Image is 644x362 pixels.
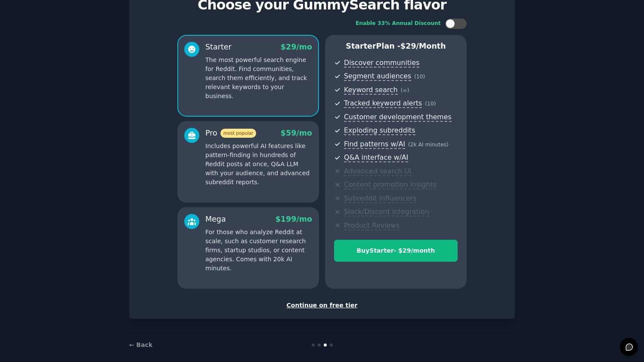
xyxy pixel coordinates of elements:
[401,87,409,93] span: ( ∞ )
[281,129,312,137] span: $ 59 /mo
[344,126,415,135] span: Exploding subreddits
[344,180,437,189] span: Content promotion insights
[138,301,506,310] div: Continue on free tier
[276,215,312,223] span: $ 199 /mo
[334,41,458,52] p: Starter Plan -
[344,207,429,217] span: Slack/Discord integration
[344,140,405,149] span: Find patterns w/AI
[414,74,425,80] span: ( 10 )
[408,142,449,148] span: ( 2k AI minutes )
[334,240,458,262] button: BuyStarter- $29/month
[344,221,399,230] span: Product Reviews
[356,20,441,28] div: Enable 33% Annual Discount
[205,214,226,225] div: Mega
[281,43,312,51] span: $ 29 /mo
[220,129,257,138] span: most popular
[344,194,416,203] span: Subreddit influencers
[129,341,152,348] a: ← Back
[344,72,411,81] span: Segment audiences
[344,167,411,176] span: Advanced search UI
[205,128,256,139] div: Pro
[205,228,312,273] p: For those who analyze Reddit at scale, such as customer research firms, startup studios, or conte...
[205,56,312,101] p: The most powerful search engine for Reddit. Find communities, search them efficiently, and track ...
[344,153,408,162] span: Q&A interface w/AI
[425,101,436,107] span: ( 10 )
[400,42,446,50] span: $ 29 /month
[344,59,419,68] span: Discover communities
[344,86,398,95] span: Keyword search
[334,246,457,255] div: Buy Starter - $ 29 /month
[205,42,232,53] div: Starter
[344,113,452,122] span: Customer development themes
[344,99,422,108] span: Tracked keyword alerts
[205,142,312,187] p: Includes powerful AI features like pattern-finding in hundreds of Reddit posts at once, Q&A LLM w...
